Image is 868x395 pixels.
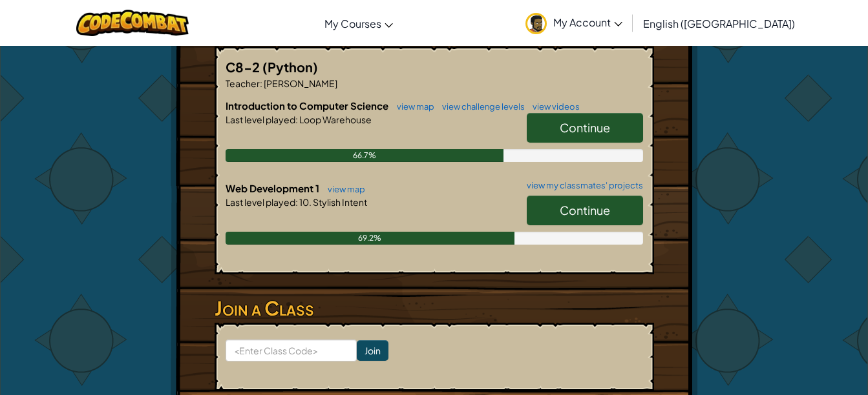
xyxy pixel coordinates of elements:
img: avatar [525,13,547,34]
span: My Courses [324,17,381,30]
span: : [260,77,262,89]
a: view map [390,101,434,112]
span: My Account [553,15,622,29]
img: CodeCombat logo [76,10,189,36]
span: [PERSON_NAME] [262,77,337,89]
input: <Enter Class Code> [226,339,357,361]
a: view videos [526,101,580,112]
span: : [295,196,298,208]
span: C8-2 [226,59,262,75]
span: Teacher [226,77,260,89]
span: : [295,114,298,125]
span: Last level played [226,196,295,208]
span: Continue [560,203,610,218]
h3: Join a Class [215,294,654,323]
span: Continue [560,120,610,135]
div: 66.7% [226,149,504,162]
span: 10. [298,196,312,208]
span: Web Development 1 [226,182,321,194]
span: English ([GEOGRAPHIC_DATA]) [643,17,795,30]
a: view my classmates' projects [520,181,643,190]
input: Join [357,340,388,361]
span: Last level played [226,114,295,125]
span: Introduction to Computer Science [226,99,390,112]
a: view map [321,184,365,194]
a: view challenge levels [436,101,525,112]
span: (Python) [262,59,318,75]
a: My Account [519,3,629,43]
div: 69.2% [226,232,514,245]
a: English ([GEOGRAPHIC_DATA]) [637,6,801,41]
span: Stylish Intent [312,196,367,208]
span: Loop Warehouse [298,114,372,125]
a: My Courses [318,6,399,41]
